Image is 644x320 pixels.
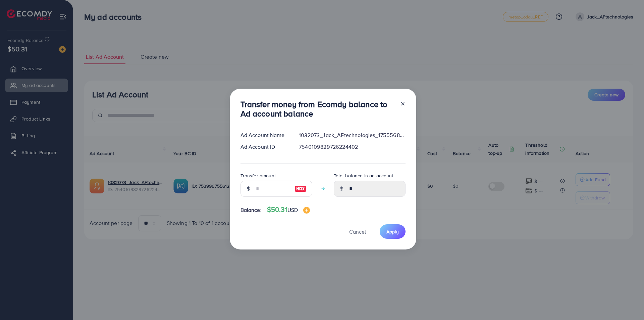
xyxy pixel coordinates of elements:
[615,290,639,315] iframe: Chat
[386,228,399,235] span: Apply
[240,206,262,214] span: Balance:
[294,185,307,193] img: image
[287,206,298,214] span: USD
[293,131,411,139] div: 1032073_Jack_AFtechnologies_1755568892876
[240,172,276,179] label: Transfer amount
[303,207,310,214] img: image
[349,228,366,235] span: Cancel
[293,143,411,151] div: 7540109829726224402
[235,131,294,139] div: Ad Account Name
[240,99,395,119] h3: Transfer money from Ecomdy balance to Ad account balance
[341,224,374,239] button: Cancel
[334,172,393,179] label: Total balance in ad account
[267,205,310,214] h4: $50.31
[235,143,294,151] div: Ad Account ID
[380,224,406,239] button: Apply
